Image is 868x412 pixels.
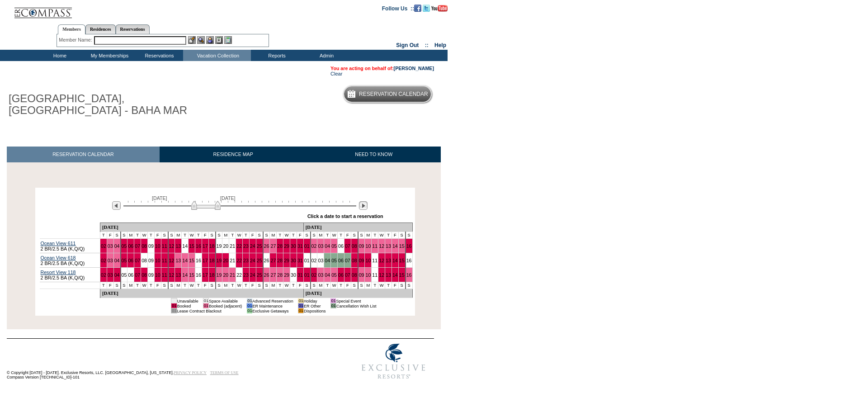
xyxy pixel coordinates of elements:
[252,303,293,308] td: ER Maintenance
[270,232,277,239] td: M
[208,232,215,239] td: S
[399,272,405,278] a: 15
[162,243,167,249] a: 11
[243,282,250,289] td: T
[392,272,398,278] a: 14
[114,243,120,249] a: 04
[298,298,303,303] td: 01
[128,272,133,278] a: 06
[122,258,127,263] a: 05
[100,289,303,298] td: [DATE]
[406,232,412,239] td: S
[344,282,351,289] td: F
[222,232,229,239] td: M
[325,243,330,249] a: 04
[243,243,249,249] a: 23
[344,232,351,239] td: F
[352,258,357,263] a: 08
[394,66,434,71] a: [PERSON_NAME]
[263,232,270,239] td: S
[133,50,183,61] td: Reservations
[222,282,229,289] td: M
[182,232,189,239] td: T
[155,258,160,263] a: 10
[378,232,385,239] td: W
[152,195,167,201] span: [DATE]
[311,282,317,289] td: S
[148,243,154,249] a: 09
[122,272,127,278] a: 05
[386,243,391,249] a: 13
[406,272,412,278] a: 16
[338,258,344,263] a: 06
[135,243,140,249] a: 07
[236,258,242,263] a: 22
[372,258,377,263] a: 11
[40,253,100,268] td: 2 BR/2.5 BA (K,Q/Q)
[283,282,290,289] td: W
[414,5,421,12] img: Become our fan on Facebook
[247,298,252,303] td: 01
[127,232,134,239] td: M
[189,232,195,239] td: W
[217,243,222,249] a: 19
[122,243,127,249] a: 05
[209,303,242,308] td: Booked (adjacent)
[301,50,350,61] td: Admin
[406,258,412,263] a: 16
[141,282,148,289] td: W
[307,147,441,162] a: NEED TO KNOW
[134,232,141,239] td: T
[249,282,256,289] td: F
[325,258,330,263] a: 04
[304,298,326,303] td: Holiday
[304,243,310,249] a: 01
[209,258,215,263] a: 18
[270,272,276,278] a: 27
[230,258,235,263] a: 21
[216,282,222,289] td: S
[169,272,175,278] a: 12
[135,258,140,263] a: 07
[297,258,303,263] a: 31
[330,66,434,71] span: You are acting on behalf of:
[359,243,364,249] a: 09
[243,258,249,263] a: 23
[230,243,235,249] a: 21
[252,298,293,303] td: Advanced Reservation
[324,282,331,289] td: T
[175,272,181,278] a: 13
[423,5,430,12] img: Follow us on Twitter
[189,243,194,249] a: 15
[114,258,120,263] a: 04
[162,258,167,263] a: 11
[223,258,228,263] a: 20
[148,258,154,263] a: 09
[7,147,160,162] a: RESERVATION CALENDAR
[121,232,127,239] td: S
[291,243,296,249] a: 30
[188,36,196,44] img: b_edit.gif
[378,282,385,289] td: W
[283,232,290,239] td: W
[154,232,161,239] td: F
[59,36,94,44] div: Member Name:
[189,258,194,263] a: 15
[161,282,168,289] td: S
[345,272,350,278] a: 07
[217,272,222,278] a: 19
[386,272,391,278] a: 13
[352,243,357,249] a: 08
[203,272,208,278] a: 17
[40,268,100,282] td: 2 BR/2.5 BA (K,Q/Q)
[116,24,150,34] a: Reservations
[385,232,392,239] td: T
[318,272,323,278] a: 03
[177,303,198,308] td: Booked
[297,272,303,278] a: 31
[169,258,175,263] a: 12
[311,258,317,263] a: 02
[168,282,175,289] td: S
[318,243,323,249] a: 03
[189,282,195,289] td: W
